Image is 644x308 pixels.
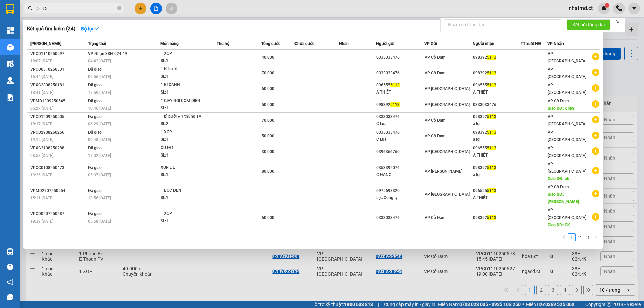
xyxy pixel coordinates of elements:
[376,54,424,61] div: 0333333476
[376,194,424,201] div: Lộc Công ty
[161,171,211,179] div: SL: 1
[88,106,111,111] span: 10:46 [DATE]
[548,130,586,142] span: VP [GEOGRAPHIC_DATA]
[548,223,570,227] span: Giao DĐ: OK
[473,89,521,96] div: A THIẾT
[376,101,424,108] div: 098392
[30,59,53,63] span: 18:07 [DATE]
[117,6,121,10] span: close-circle
[30,210,86,218] div: VPCD0207250287
[376,89,424,96] div: A THIẾT
[30,137,53,142] span: 19:15 [DATE]
[88,67,102,72] span: Đã giao
[473,164,521,171] div: 098392
[473,41,494,46] span: Người nhận
[262,102,274,107] span: 50.000
[592,167,599,174] span: plus-circle
[548,208,586,220] span: VP [GEOGRAPHIC_DATA]
[262,55,274,60] span: 40.000
[473,145,521,152] div: 096555
[376,164,424,171] div: 0353392076
[568,233,576,241] li: 1
[262,215,274,220] span: 60.000
[88,137,111,142] span: 06:48 [DATE]
[425,134,445,138] span: VP Cổ Đạm
[473,136,521,143] div: a lợi
[30,106,53,111] span: 06:27 [DATE]
[161,129,211,136] div: 1 XỐP
[88,41,106,46] span: Trạng thái
[487,165,496,170] span: 5113
[548,67,586,79] span: VP [GEOGRAPHIC_DATA]
[75,23,104,34] button: Bộ lọcdown
[7,44,14,51] img: warehouse-icon
[487,215,496,220] span: 5113
[161,57,211,65] div: SL: 1
[30,122,53,126] span: 18:17 [DATE]
[568,234,575,241] a: 1
[261,41,280,46] span: Tổng cước
[567,19,610,30] button: Kết nối tổng đài
[161,164,211,171] div: XỐP ĐL
[88,211,102,216] span: Đã giao
[30,219,53,224] span: 19:39 [DATE]
[425,86,470,91] span: VP [GEOGRAPHIC_DATA]
[487,188,496,193] span: 5113
[262,86,274,91] span: 60.000
[88,99,102,103] span: Đã giao
[548,192,579,204] span: Giao DĐ: [PERSON_NAME]
[294,41,314,46] span: Chưa cước
[376,214,424,221] div: 0333033476
[161,89,211,96] div: SL: 1
[592,100,599,108] span: plus-circle
[30,196,53,200] span: 15:11 [DATE]
[37,5,116,12] input: Tìm tên, số ĐT hoặc mã đơn
[7,77,14,84] img: warehouse-icon
[376,113,424,120] div: 0333033476
[487,146,496,150] span: 5113
[473,82,521,89] div: 096555
[487,130,496,135] span: 5113
[30,173,53,177] span: 19:26 [DATE]
[548,51,586,63] span: VP [GEOGRAPHIC_DATA]
[487,55,496,60] span: 5113
[7,294,13,300] span: message
[160,41,179,46] span: Món hàng
[487,71,496,75] span: 5113
[161,113,211,120] div: 1 bì bưởi + 1 thùng TĂ
[473,194,521,201] div: A THIẾT
[30,74,53,79] span: 16:44 [DATE]
[161,218,211,225] div: SL: 1
[30,153,53,158] span: 08:58 [DATE]
[473,120,521,127] div: a lợi
[390,83,400,87] span: 5113
[592,190,599,197] span: plus-circle
[584,233,592,241] li: 3
[6,4,14,14] img: logo-vxr
[425,215,445,220] span: VP Cổ Đạm
[548,176,569,181] span: Giao DĐ: ok
[376,41,394,46] span: Người gửi
[425,169,462,174] span: VP [PERSON_NAME]
[376,187,424,194] div: 0975698320
[30,41,61,46] span: [PERSON_NAME]
[376,171,424,178] div: C ĐANG
[30,113,86,120] div: VPCD1209250505
[376,136,424,143] div: C Lụa
[161,73,211,80] div: SL: 1
[559,233,568,241] li: Previous Page
[88,90,111,95] span: 17:59 [DATE]
[376,70,424,77] div: 0333033476
[161,50,211,57] div: 1 XỐP
[88,146,102,150] span: Đã giao
[262,149,274,154] span: 30.000
[30,98,86,105] div: VPMD1309250545
[30,50,86,57] div: VPCD1110250597
[262,118,274,123] span: 70.000
[390,102,400,107] span: 5113
[473,171,521,178] div: a lợi
[425,102,470,107] span: VP [GEOGRAPHIC_DATA]
[376,148,424,156] div: 0396366760
[521,41,541,46] span: TT xuất HĐ
[88,173,111,177] span: 05:37 [DATE]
